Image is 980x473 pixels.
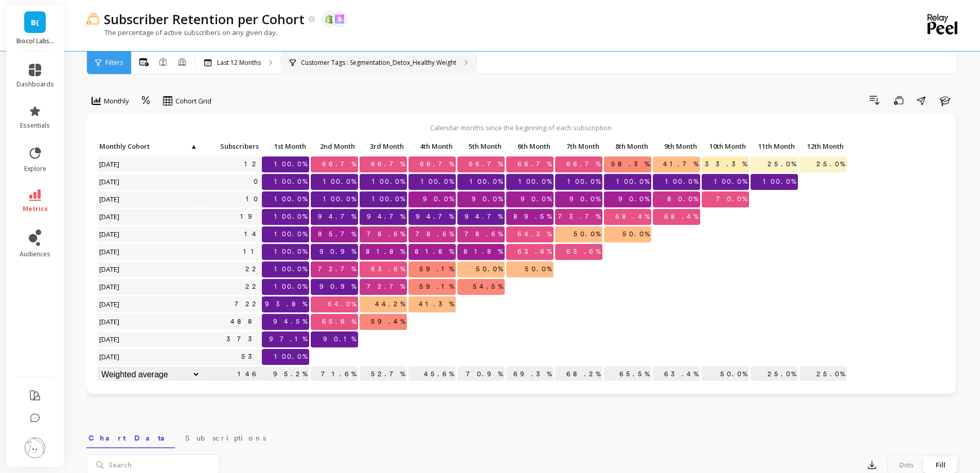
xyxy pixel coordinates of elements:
[97,123,946,132] p: Calendar months since the beginning of each subscription
[104,10,305,28] p: Subscriber Retention per Cohort
[25,437,45,458] img: profile picture
[97,191,122,207] span: [DATE]
[889,457,923,473] div: Dots
[261,139,310,155] div: Toggle SortBy
[97,261,122,277] span: [DATE]
[202,142,259,150] span: Subscribers
[267,331,309,347] span: 97.1%
[468,174,505,189] span: 100.0%
[701,139,750,155] div: Toggle SortBy
[515,226,554,242] span: 64.3%
[272,209,309,224] span: 100.0%
[97,209,122,224] span: [DATE]
[703,156,749,172] span: 33.3%
[370,191,407,207] span: 100.0%
[243,279,262,294] a: 22
[467,156,505,172] span: 66.7%
[272,261,309,277] span: 100.0%
[557,142,599,150] span: 7th Month
[506,139,554,153] p: 6th Month
[264,142,306,150] span: 1st Month
[369,156,407,172] span: 66.7%
[365,279,407,294] span: 72.7%
[316,261,358,277] span: 72.7%
[714,191,749,207] span: 70.0%
[523,261,554,277] span: 50.0%
[272,174,309,189] span: 100.0%
[359,139,408,155] div: Toggle SortBy
[86,28,277,37] p: The percentage of active subscribers on any given day.
[317,244,358,259] span: 90.9%
[31,16,39,28] span: B(
[200,139,248,155] div: Toggle SortBy
[419,174,456,189] span: 100.0%
[321,191,358,207] span: 100.0%
[24,165,46,173] span: explore
[244,191,262,207] a: 10
[457,139,505,153] p: 5th Month
[564,156,602,172] span: 66.7%
[653,366,700,382] p: 63.4%
[320,314,358,329] span: 65.8%
[364,244,407,259] span: 81.8%
[799,139,848,155] div: Toggle SortBy
[200,139,262,153] p: Subscribers
[365,226,407,242] span: 78.6%
[604,366,651,382] p: 65.5%
[461,244,505,259] span: 81.8%
[86,425,959,448] nav: Tabs
[515,244,554,259] span: 63.6%
[97,156,122,172] span: [DATE]
[567,191,602,207] span: 90.0%
[613,209,651,224] span: 68.4%
[516,174,554,189] span: 100.0%
[97,349,122,364] span: [DATE]
[413,244,456,259] span: 81.8%
[508,142,550,150] span: 6th Month
[462,226,505,242] span: 78.6%
[185,433,266,443] span: Subscriptions
[252,174,262,189] a: 0
[97,226,122,242] span: [DATE]
[97,314,122,329] span: [DATE]
[97,279,122,294] span: [DATE]
[316,226,358,242] span: 85.7%
[665,191,700,207] span: 80.0%
[272,244,309,259] span: 100.0%
[369,314,407,329] span: 59.4%
[555,366,602,382] p: 68.2%
[271,314,309,329] span: 94.5%
[241,244,262,259] a: 11
[86,13,99,25] img: header icon
[97,139,200,153] p: Monthly Cohort
[662,209,700,224] span: 68.4%
[616,191,651,207] span: 90.0%
[317,279,358,294] span: 90.9%
[360,366,407,382] p: 52.7%
[663,174,700,189] span: 100.0%
[519,191,554,207] span: 90.0%
[417,279,456,294] span: 59.1%
[417,296,456,312] span: 41.3%
[175,96,211,106] span: Cohort Grid
[316,209,358,224] span: 94.7%
[272,191,309,207] span: 100.0%
[471,279,505,294] span: 54.5%
[511,209,554,224] span: 89.5%
[408,366,456,382] p: 45.6%
[97,331,122,347] span: [DATE]
[370,174,407,189] span: 100.0%
[16,80,54,89] span: dashboards
[765,156,798,172] span: 25.0%
[923,457,957,473] div: Fill
[272,349,309,364] span: 100.0%
[224,331,262,347] a: 373
[233,296,262,312] a: 722
[702,366,749,382] p: 50.0%
[369,261,407,277] span: 63.6%
[16,37,54,45] p: Biocol Labs (US)
[301,59,456,67] p: Customer Tags : Segmentation_Detox_Healthy Weight
[97,244,122,259] span: [DATE]
[272,226,309,242] span: 100.0%
[609,156,651,172] span: 58.3%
